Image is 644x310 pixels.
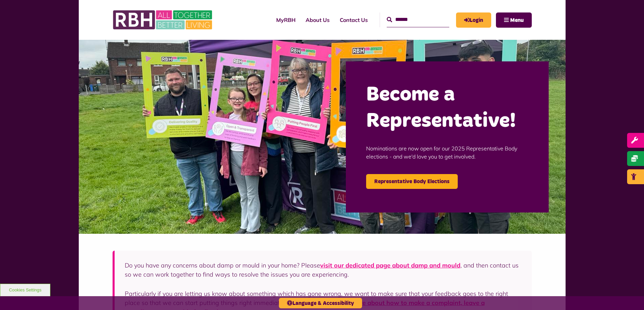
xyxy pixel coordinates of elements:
a: Representative Body Elections [366,174,458,189]
iframe: Netcall Web Assistant for live chat [614,280,644,310]
button: Navigation [496,12,532,28]
a: About Us [301,11,335,29]
p: Nominations are now open for our 2025 Representative Body elections - and we'd love you to get in... [366,134,528,171]
a: visit our dedicated page about damp and mould [320,261,460,269]
a: MyRBH [271,11,301,29]
button: Language & Accessibility [279,298,362,308]
h2: Become a Representative! [366,82,528,134]
a: MyRBH [456,12,491,28]
span: Menu [510,18,524,23]
img: Image (22) [79,40,566,234]
p: Do you have any concerns about damp or mould in your home? Please , and then contact us so we can... [125,261,522,279]
a: Contact Us [335,11,373,29]
img: RBH [113,7,214,33]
